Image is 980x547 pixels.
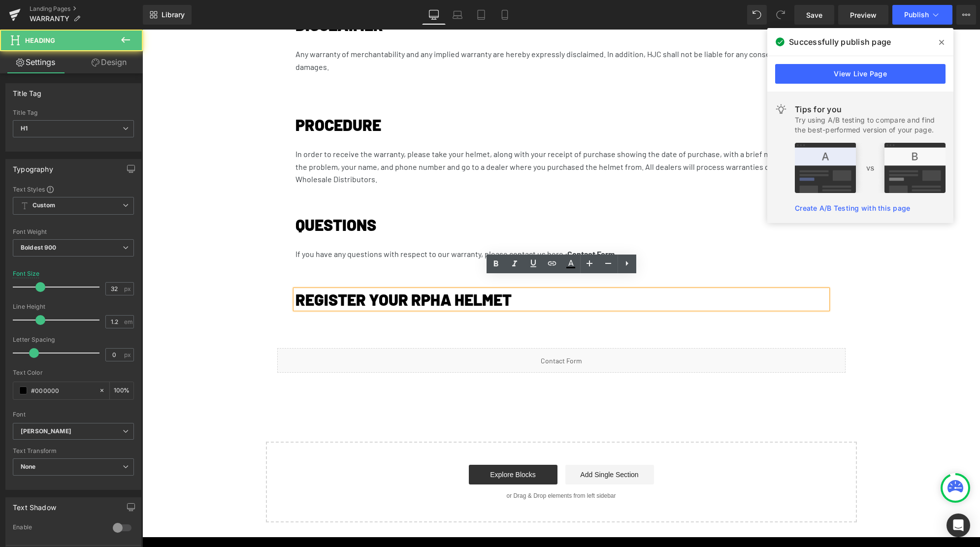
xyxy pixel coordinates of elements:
p: or Drag & Drop elements from left sidebar [139,463,699,470]
span: Preview [850,10,877,20]
span: Heading [25,36,55,44]
a: Mobile [493,5,517,25]
a: Create A/B Testing with this page [795,204,910,212]
a: View Live Page [775,64,946,84]
a: New Library [143,5,192,25]
div: Text Color [13,369,134,376]
img: light.svg [775,103,787,115]
div: Try using A/B testing to compare and find the best-performed version of your page. [795,115,946,135]
div: Text Transform [13,448,134,454]
span: px [124,286,132,292]
button: More [956,5,976,25]
a: Preview [838,5,888,25]
button: Publish [892,5,952,25]
a: Explore Blocks [327,435,415,455]
span: Library [162,10,185,19]
i: [PERSON_NAME] [21,427,71,436]
p: Any warranty of merchantability and any implied warranty are hereby expressly disclaimed. In addi... [153,18,685,43]
div: Typography [13,160,53,173]
div: Letter Spacing [13,336,134,343]
div: Text Styles [13,185,134,193]
a: Landing Pages [30,5,143,13]
a: Add Single Section [423,435,512,455]
h1: REGISTER YOUR RPHA HELMET [153,260,645,279]
a: Design [73,51,145,73]
span: WARRANTY [30,15,69,23]
span: em [124,319,132,325]
b: Boldest 900 [21,244,57,251]
img: tip.png [795,143,946,193]
a: Desktop [422,5,446,25]
div: Title Tag [13,84,42,97]
button: Redo [771,5,790,25]
span: Save [806,10,822,20]
b: Custom [33,201,55,210]
div: Tips for you [795,103,946,115]
div: Open Intercom Messenger [947,514,970,537]
span: Successfully publish page [789,36,891,48]
input: Color [31,385,94,396]
a: Tablet [469,5,493,25]
div: Line Height [13,303,134,310]
div: Font Weight [13,228,134,235]
a: Laptop [446,5,469,25]
a: Contact Form [425,220,472,229]
p: In order to receive the warranty, please take your helmet, along with your receipt of purchase sh... [153,118,685,156]
b: None [21,463,36,470]
div: Font Size [13,270,40,277]
div: Enable [13,523,103,534]
b: H1 [21,125,28,132]
h1: QUESTIONS [153,186,645,204]
div: Font [13,411,134,418]
div: % [110,382,133,399]
div: Title Tag [13,109,134,116]
button: Undo [747,5,767,25]
p: If you have any questions with respect to our warranty, please contact us here : [153,218,685,231]
div: Text Shadow [13,498,56,512]
span: px [124,352,132,358]
span: Publish [904,11,929,19]
h1: PROCEDURE [153,86,645,104]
